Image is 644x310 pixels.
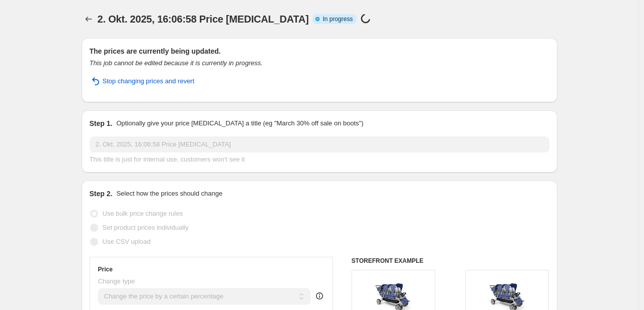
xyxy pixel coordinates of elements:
[90,189,113,199] h2: Step 2.
[90,59,263,67] i: This job cannot be edited because it is currently in progress.
[103,238,151,245] span: Use CSV upload
[90,136,549,152] input: 30% off holiday sale
[98,14,309,25] span: 2. Okt. 2025, 16:06:58 Price [MEDICAL_DATA]
[103,76,195,86] span: Stop changing prices and revert
[90,46,549,56] h2: The prices are currently being updated.
[90,156,245,163] span: This title is just for internal use, customers won't see it
[90,118,113,128] h2: Step 1.
[103,224,189,231] span: Set product prices individually
[314,291,325,301] div: help
[352,257,549,265] h6: STOREFRONT EXAMPLE
[98,277,135,285] span: Change type
[103,210,183,217] span: Use bulk price change rules
[84,73,201,89] button: Stop changing prices and revert
[116,189,222,199] p: Select how the prices should change
[323,15,353,23] span: In progress
[98,265,113,273] h3: Price
[116,118,363,128] p: Optionally give your price [MEDICAL_DATA] a title (eg "March 30% off sale on boots")
[82,12,96,26] button: Price change jobs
